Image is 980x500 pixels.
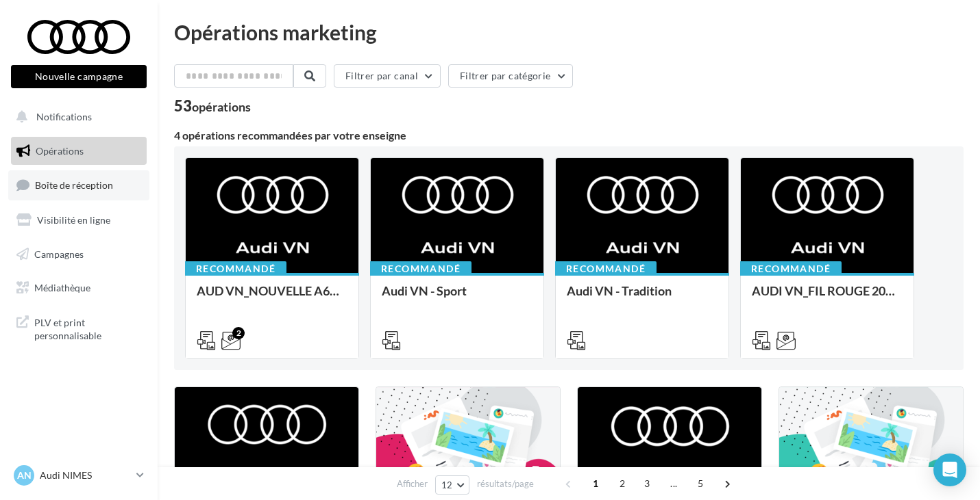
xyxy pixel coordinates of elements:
[174,22,964,42] div: Opérations marketing
[933,453,966,486] div: Open Intercom Messenger
[334,64,441,88] button: Filtrer par canal
[8,137,149,166] a: Opérations
[174,98,251,114] div: 53
[740,261,842,276] div: Recommandé
[36,111,92,122] span: Notifications
[8,103,144,131] button: Notifications
[37,214,110,226] span: Visibilité en ligne
[8,170,149,200] a: Boîte de réception
[752,284,903,311] div: AUDI VN_FIL ROUGE 2025 - A1, Q2, Q3, Q5 et Q4 e-tron
[185,261,286,276] div: Recommandé
[397,477,428,490] span: Afficher
[663,473,685,495] span: ...
[197,284,347,311] div: AUD VN_NOUVELLE A6 e-tron
[585,473,607,495] span: 1
[611,473,633,495] span: 2
[17,469,32,482] span: AN
[441,479,453,490] span: 12
[232,327,245,339] div: 2
[174,130,964,141] div: 4 opérations recommandées par votre enseigne
[689,473,711,495] span: 5
[636,473,658,495] span: 3
[40,469,131,482] p: Audi NIMES
[192,101,251,113] div: opérations
[567,284,718,311] div: Audi VN - Tradition
[382,284,532,311] div: Audi VN - Sport
[8,240,149,269] a: Campagnes
[370,261,471,276] div: Recommandé
[555,261,657,276] div: Recommandé
[477,477,534,490] span: résultats/page
[8,308,149,348] a: PLV et print personnalisable
[35,179,113,191] span: Boîte de réception
[34,248,84,259] span: Campagnes
[34,282,90,293] span: Médiathèque
[36,145,84,157] span: Opérations
[8,206,149,235] a: Visibilité en ligne
[11,462,147,488] a: AN Audi NIMES
[8,274,149,302] a: Médiathèque
[11,65,147,88] button: Nouvelle campagne
[448,64,573,88] button: Filtrer par catégorie
[34,313,141,343] span: PLV et print personnalisable
[435,475,470,495] button: 12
